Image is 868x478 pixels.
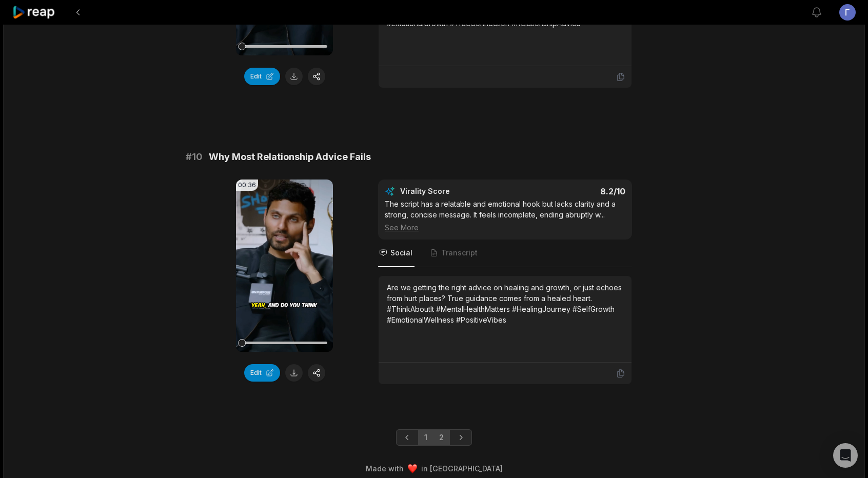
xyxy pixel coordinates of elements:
[385,198,625,233] div: The script has a relatable and emotional hook but lacks clarity and a strong, concise message. It...
[449,429,472,446] a: Next page
[408,464,417,473] img: heart emoji
[244,68,280,85] button: Edit
[244,364,280,382] button: Edit
[387,282,623,325] div: Are we getting the right advice on healing and growth, or just echoes from hurt places? True guid...
[236,180,333,352] video: Your browser does not support mp4 format.
[390,248,412,258] span: Social
[396,429,419,446] a: Previous page
[400,186,510,196] div: Virality Score
[209,150,371,164] span: Why Most Relationship Advice Fails
[433,429,450,446] a: Page 2
[186,150,203,164] span: # 10
[396,429,472,446] ul: Pagination
[516,186,626,196] div: 8.2 /10
[418,429,433,446] a: Page 1 is your current page
[378,240,632,267] nav: Tabs
[385,222,625,233] div: See More
[833,443,858,468] div: Open Intercom Messenger
[13,463,855,474] div: Made with in [GEOGRAPHIC_DATA]
[441,248,478,258] span: Transcript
